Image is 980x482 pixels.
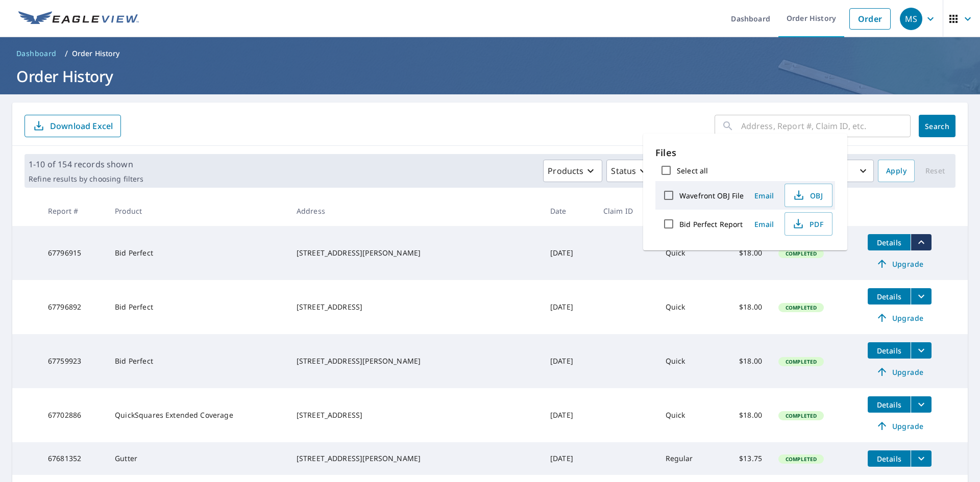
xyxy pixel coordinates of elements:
[874,312,925,324] span: Upgrade
[752,191,776,200] span: Email
[911,396,932,413] button: filesDropdownBtn-67702886
[107,280,288,334] td: Bid Perfect
[874,292,904,301] span: Details
[868,256,932,272] a: Upgrade
[542,442,595,475] td: [DATE]
[874,366,925,378] span: Upgrade
[868,310,932,326] a: Upgrade
[542,388,595,442] td: [DATE]
[18,11,139,27] img: EV Logo
[297,302,534,312] div: [STREET_ADDRESS]
[40,280,107,334] td: 67796892
[40,226,107,280] td: 67796915
[40,442,107,475] td: 67681352
[50,120,113,132] p: Download Excel
[874,420,925,432] span: Upgrade
[40,196,107,226] th: Report #
[657,334,718,388] td: Quick
[542,226,595,280] td: [DATE]
[542,334,595,388] td: [DATE]
[657,442,718,475] td: Regular
[868,342,911,359] button: detailsBtn-67759923
[919,115,955,137] button: Search
[679,191,744,200] label: Wavefront OBJ File
[868,396,911,413] button: detailsBtn-67702886
[868,234,911,250] button: detailsBtn-67796915
[12,45,968,62] nav: breadcrumb
[297,356,534,366] div: [STREET_ADDRESS][PERSON_NAME]
[717,334,770,388] td: $18.00
[65,47,68,60] li: /
[849,8,891,30] a: Order
[791,218,824,230] span: PDF
[779,455,823,463] span: Completed
[24,115,121,137] button: Download Excel
[657,388,718,442] td: Quick
[785,212,832,236] button: PDF
[779,412,823,419] span: Completed
[752,219,776,229] span: Email
[785,184,832,207] button: OBJ
[717,280,770,334] td: $18.00
[779,304,823,311] span: Completed
[611,165,636,177] p: Status
[868,364,932,380] a: Upgrade
[717,226,770,280] td: $18.00
[911,450,932,467] button: filesDropdownBtn-67681352
[29,174,143,184] p: Refine results by choosing filters
[657,226,718,280] td: Quick
[874,454,904,464] span: Details
[717,388,770,442] td: $18.00
[886,165,906,177] span: Apply
[748,216,780,232] button: Email
[868,418,932,434] a: Upgrade
[595,196,657,226] th: Claim ID
[868,450,911,467] button: detailsBtn-67681352
[868,288,911,305] button: detailsBtn-67796892
[677,166,708,175] label: Select all
[542,280,595,334] td: [DATE]
[297,248,534,258] div: [STREET_ADDRESS][PERSON_NAME]
[297,453,534,464] div: [STREET_ADDRESS][PERSON_NAME]
[911,288,932,305] button: filesDropdownBtn-67796892
[542,196,595,226] th: Date
[911,234,932,250] button: filesDropdownBtn-67796915
[40,388,107,442] td: 67702886
[717,442,770,475] td: $13.75
[107,196,288,226] th: Product
[874,400,904,410] span: Details
[12,66,968,87] h1: Order History
[12,45,61,62] a: Dashboard
[107,388,288,442] td: QuickSquares Extended Coverage
[748,188,780,204] button: Email
[107,226,288,280] td: Bid Perfect
[606,160,655,182] button: Status
[741,112,911,140] input: Address, Report #, Claim ID, etc.
[874,258,925,270] span: Upgrade
[779,250,823,257] span: Completed
[29,158,143,170] p: 1-10 of 154 records shown
[297,410,534,420] div: [STREET_ADDRESS]
[878,160,915,182] button: Apply
[107,442,288,475] td: Gutter
[548,165,583,177] p: Products
[657,280,718,334] td: Quick
[543,160,602,182] button: Products
[40,334,107,388] td: 67759923
[107,334,288,388] td: Bid Perfect
[874,238,904,247] span: Details
[16,48,57,59] span: Dashboard
[679,219,743,229] label: Bid Perfect Report
[911,342,932,359] button: filesDropdownBtn-67759923
[927,121,947,131] span: Search
[900,8,922,30] div: MS
[791,189,824,201] span: OBJ
[655,146,835,160] p: Files
[779,358,823,365] span: Completed
[72,48,120,59] p: Order History
[288,196,542,226] th: Address
[874,346,904,356] span: Details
